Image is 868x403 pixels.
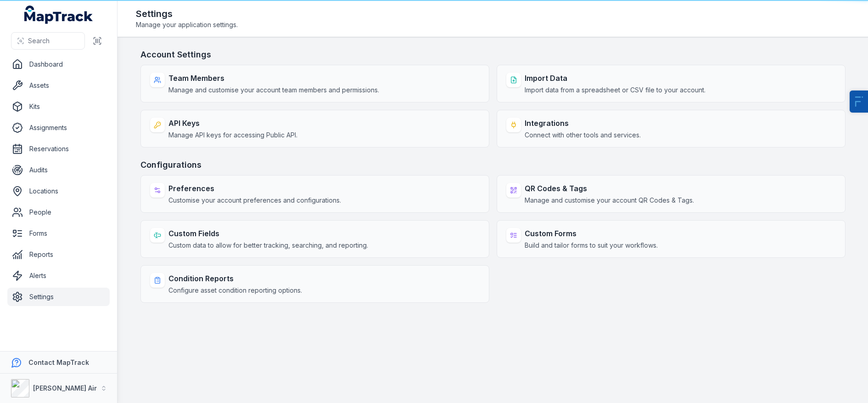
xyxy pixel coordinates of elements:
a: Audits [7,161,110,179]
a: API KeysManage API keys for accessing Public API. [140,110,489,148]
strong: Integrations [525,118,641,129]
strong: Condition Reports [168,273,302,284]
span: Manage your application settings. [136,20,238,29]
a: PreferencesCustomise your account preferences and configurations. [140,175,489,213]
span: Manage and customise your account team members and permissions. [168,85,379,95]
a: MapTrack [24,6,93,24]
strong: Custom Fields [168,228,368,239]
strong: QR Codes & Tags [525,183,694,194]
a: Kits [7,97,110,116]
h3: Account Settings [140,48,846,61]
a: Team MembersManage and customise your account team members and permissions. [140,65,489,102]
span: Build and tailor forms to suit your workflows. [525,241,658,250]
a: Alerts [7,267,110,285]
strong: Preferences [168,183,341,194]
strong: Team Members [168,73,379,84]
a: Locations [7,182,110,200]
h2: Settings [136,7,238,20]
a: Reports [7,245,110,264]
span: Connect with other tools and services. [525,131,641,140]
a: Reservations [7,140,110,158]
span: Manage and customise your account QR Codes & Tags. [525,196,694,205]
a: Import DataImport data from a spreadsheet or CSV file to your account. [497,65,846,102]
button: Search [11,32,85,50]
strong: Contact MapTrack [28,358,89,366]
strong: Custom Forms [525,228,658,239]
a: Custom FormsBuild and tailor forms to suit your workflows. [497,220,846,258]
h3: Configurations [140,159,846,171]
a: People [7,203,110,221]
span: Import data from a spreadsheet or CSV file to your account. [525,85,706,95]
strong: [PERSON_NAME] Air [33,384,97,392]
strong: API Keys [168,118,297,129]
span: Manage API keys for accessing Public API. [168,131,297,140]
span: Custom data to allow for better tracking, searching, and reporting. [168,241,368,250]
a: Settings [7,288,110,306]
a: QR Codes & TagsManage and customise your account QR Codes & Tags. [497,175,846,213]
a: Assignments [7,119,110,137]
a: Dashboard [7,55,110,74]
strong: Import Data [525,73,706,84]
span: Search [28,36,50,45]
a: IntegrationsConnect with other tools and services. [497,110,846,148]
span: Customise your account preferences and configurations. [168,196,341,205]
span: Configure asset condition reporting options. [168,286,302,295]
a: Assets [7,76,110,95]
a: Condition ReportsConfigure asset condition reporting options. [140,265,489,303]
a: Custom FieldsCustom data to allow for better tracking, searching, and reporting. [140,220,489,258]
a: Forms [7,224,110,243]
